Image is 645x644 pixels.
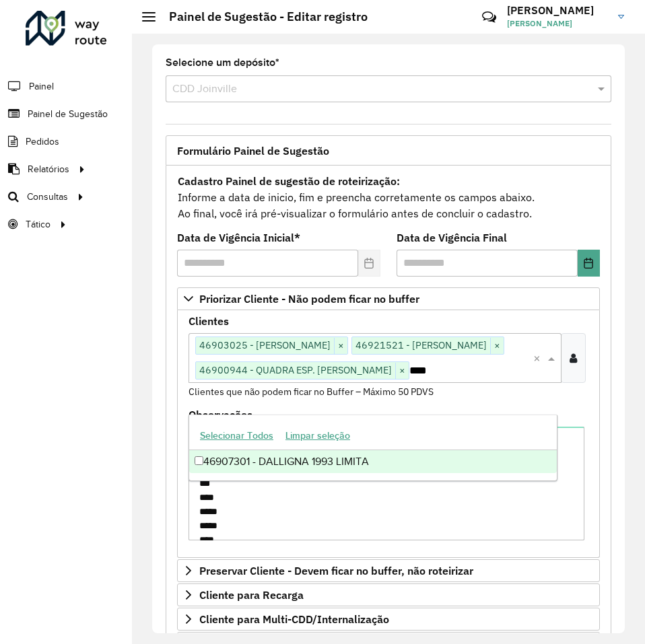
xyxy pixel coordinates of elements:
[196,362,395,378] span: 46900944 - QUADRA ESP. [PERSON_NAME]
[177,145,329,156] span: Formulário Painel de Sugestão
[397,229,507,246] label: Data de Vigência Final
[507,4,608,17] h3: [PERSON_NAME]
[199,614,389,624] span: Cliente para Multi-CDD/Internalização
[199,293,419,304] span: Priorizar Cliente - Não podem ficar no buffer
[199,565,473,576] span: Preservar Cliente - Devem ficar no buffer, não roteirizar
[28,107,108,121] span: Painel de Sugestão
[29,79,54,94] span: Painel
[334,338,347,354] span: ×
[189,386,434,398] small: Clientes que não podem ficar no Buffer – Máximo 50 PDVS
[166,55,279,71] label: Selecione um depósito
[490,338,504,354] span: ×
[189,406,252,423] label: Observações
[199,589,304,600] span: Cliente para Recarga
[177,229,300,246] label: Data de Vigência Inicial
[26,217,50,231] span: Tático
[189,415,557,481] ng-dropdown-panel: Options list
[27,190,68,204] span: Consultas
[578,250,600,277] button: Choose Date
[177,310,600,559] div: Priorizar Cliente - Não podem ficar no buffer
[279,425,356,446] button: Limpar seleção
[189,450,557,473] div: 46907301 - DALLIGNA 1993 LIMITA
[28,162,69,176] span: Relatórios
[178,174,400,188] strong: Cadastro Painel de sugestão de roteirização:
[156,9,368,24] h2: Painel de Sugestão - Editar registro
[177,172,600,222] div: Informe a data de inicio, fim e preencha corretamente os campos abaixo. Ao final, você irá pré-vi...
[177,287,600,310] a: Priorizar Cliente - Não podem ficar no buffer
[352,337,490,353] span: 46921521 - [PERSON_NAME]
[196,337,334,353] span: 46903025 - [PERSON_NAME]
[177,559,600,582] a: Preservar Cliente - Devem ficar no buffer, não roteirizar
[475,3,504,32] a: Contato Rápido
[395,363,409,379] span: ×
[194,425,279,446] button: Selecionar Todos
[189,313,229,329] label: Clientes
[177,583,600,606] a: Cliente para Recarga
[507,17,608,30] span: [PERSON_NAME]
[26,135,59,149] span: Pedidos
[177,608,600,631] a: Cliente para Multi-CDD/Internalização
[533,350,545,366] span: Clear all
